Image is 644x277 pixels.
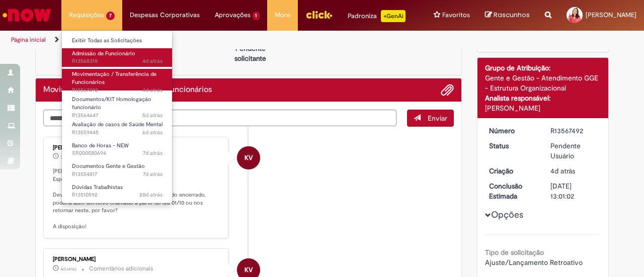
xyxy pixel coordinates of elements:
time: 25/09/2025 15:47:22 [142,86,163,94]
div: R13567492 [550,126,597,136]
span: [PERSON_NAME] [586,11,636,19]
div: [DATE] 13:01:02 [550,181,597,201]
span: Requisições [69,10,104,20]
button: Enviar [407,110,454,127]
span: Despesas Corporativas [130,10,200,20]
span: Admissão de Funcionário [72,50,135,57]
span: 7 [106,12,115,20]
span: 20d atrás [139,191,163,199]
small: Comentários adicionais [89,264,153,273]
textarea: Digite sua mensagem aqui... [43,110,396,126]
a: Aberto R13510592 : Dúvidas Trabalhistas [62,182,173,201]
span: 7d atrás [143,149,163,157]
img: click_logo_yellow_360x200.png [305,7,333,22]
a: Rascunhos [485,11,530,20]
ul: Trilhas de página [8,31,422,49]
a: Aberto R13564647 : Documentos/KIT Homologação funcionário [62,94,173,116]
div: [PERSON_NAME] [485,103,601,113]
dt: Criação [481,166,543,176]
h2: Movimentação / Transferência de Funcionários Histórico de tíquete [43,85,212,95]
span: Dúvidas Trabalhistas [72,183,123,191]
b: Tipo de solicitação [485,248,544,257]
div: [PERSON_NAME] [53,256,220,262]
span: SR000580694 [72,149,163,157]
div: Karine Vieira [237,146,260,169]
p: +GenAi [381,10,406,22]
div: Gente e Gestão - Atendimento GGE - Estrutura Organizacional [485,73,601,93]
time: 22/09/2025 19:07:21 [143,149,163,157]
time: 09/09/2025 19:28:07 [139,191,163,199]
span: 3d atrás [60,154,76,160]
a: Aberto R13554817 : Documentos Gente e Gestão [62,161,173,179]
span: Documentos Gente e Gestão [72,162,145,170]
a: Aberto R13559445 : Avaliação de casos de Saúde Mental [62,119,173,138]
time: 26/09/2025 11:12:21 [60,154,76,160]
span: 4d atrás [550,166,575,175]
p: Pendente solicitante [226,43,275,63]
time: 25/09/2025 15:47:21 [550,166,575,175]
span: Avaliação de casos de Saúde Mental [72,121,163,128]
span: 5d atrás [142,112,163,119]
span: Enviar [428,114,447,123]
time: 25/09/2025 17:01:02 [60,266,76,272]
span: R13567492 [72,86,163,95]
span: Documentos/KIT Homologação funcionário [72,96,151,111]
div: Analista responsável: [485,93,601,103]
dt: Conclusão Estimada [481,181,543,201]
span: Ajuste/Lançamento Retroativo [485,258,583,267]
a: Página inicial [11,36,46,44]
span: KV [245,146,253,170]
p: [PERSON_NAME], Espero que você esteja bem!! 😊 Devido ao fechamento da folha mensal já ter sido en... [53,167,220,231]
span: 6d atrás [142,129,163,136]
ul: Requisições [61,30,173,204]
span: R13559445 [72,129,163,137]
span: 4d atrás [142,86,163,94]
div: 25/09/2025 15:47:21 [550,166,597,176]
div: Padroniza [348,10,406,22]
span: Rascunhos [494,10,530,20]
a: Aberto R13567492 : Movimentação / Transferência de Funcionários [62,69,173,90]
time: 25/09/2025 17:40:33 [142,57,163,65]
div: Grupo de Atribuição: [485,63,601,73]
div: Pendente Usuário [550,141,597,161]
span: R13568318 [72,57,163,65]
span: Banco de Horas - NEW [72,142,129,149]
span: R13554817 [72,170,163,178]
span: 4d atrás [60,266,76,272]
img: ServiceNow [1,5,53,25]
span: R13510592 [72,191,163,199]
span: 4d atrás [142,57,163,65]
a: Aberto R13568318 : Admissão de Funcionário [62,48,173,67]
span: Movimentação / Transferência de Funcionários [72,70,156,86]
dt: Número [481,126,543,136]
dt: Status [481,141,543,151]
span: 1 [253,12,260,20]
a: Exibir Todas as Solicitações [62,35,173,46]
span: 7d atrás [143,170,163,178]
span: More [275,10,290,20]
div: [PERSON_NAME] [53,145,220,151]
a: Aberto SR000580694 : Banco de Horas - NEW [62,140,173,159]
span: Favoritos [442,10,470,20]
span: R13564647 [72,112,163,120]
button: Adicionar anexos [441,83,454,97]
span: Aprovações [215,10,251,20]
